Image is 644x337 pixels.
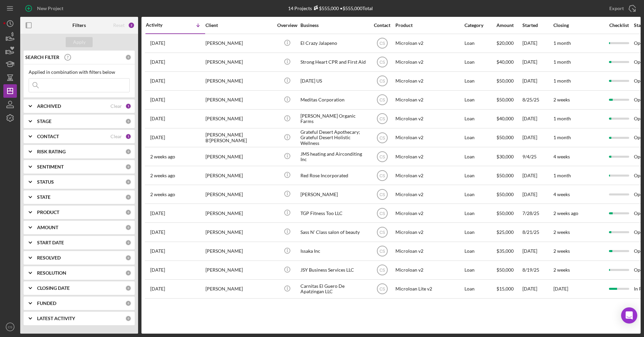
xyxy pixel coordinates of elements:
time: [DATE] [553,286,568,292]
b: RISK RATING [37,149,66,154]
div: Clear [110,134,122,139]
div: 0 [125,285,131,291]
text: CS [379,211,385,216]
div: [PERSON_NAME] [205,223,273,241]
b: FUNDED [37,301,56,306]
div: 7/28/25 [522,204,553,222]
div: Loan [464,166,496,184]
div: [DATE] [522,185,553,203]
div: 1 [125,103,131,109]
text: CS [8,325,12,329]
span: $25,000 [496,229,514,235]
div: Grateful Desert Apothecary; Grateful Desert Holistic Wellness [300,129,368,147]
text: CS [379,135,385,140]
div: Category [464,23,496,28]
text: CS [379,154,385,159]
div: Business [300,23,368,28]
div: [PERSON_NAME] [205,261,273,279]
b: Filters [72,23,86,28]
span: $50,000 [496,78,514,84]
div: [PERSON_NAME] [205,148,273,165]
button: Apply [66,37,93,47]
time: 1 month [553,116,571,121]
time: 2025-09-11 19:03 [150,154,175,159]
span: $50,000 [496,210,514,216]
div: 0 [125,224,131,231]
div: 9/4/25 [522,148,553,165]
div: $555,000 [312,5,339,11]
div: Apply [73,37,86,47]
b: CLOSING DATE [37,285,70,291]
span: $20,000 [496,40,514,46]
div: Clear [110,103,122,109]
b: PRODUCT [37,210,59,215]
span: $15,000 [496,286,514,292]
div: Microloan Lite v2 [395,280,463,298]
div: Microloan v2 [395,91,463,109]
div: Microloan v2 [395,34,463,52]
div: [DATE] [522,53,553,71]
div: Red Rose Incorporated [300,166,368,184]
div: [PERSON_NAME] [205,91,273,109]
time: 2 weeks [553,248,570,254]
time: 2025-07-17 18:20 [150,286,165,292]
div: 8/21/25 [522,223,553,241]
div: Checklist [605,23,633,28]
div: 2 [128,22,135,29]
div: [PERSON_NAME] [205,280,273,298]
span: $40,000 [496,59,514,65]
div: Microloan v2 [395,242,463,260]
div: Microloan v2 [395,53,463,71]
div: [PERSON_NAME] [205,204,273,222]
button: Export [603,2,641,15]
b: START DATE [37,240,64,245]
text: CS [379,41,385,46]
div: Product [395,23,463,28]
div: [DATE] [522,34,553,52]
div: Microloan v2 [395,148,463,165]
span: $50,000 [496,134,514,140]
text: CS [379,192,385,197]
div: Overview [275,23,300,28]
time: 2025-09-17 20:11 [150,78,165,84]
span: $40,000 [496,116,514,121]
b: STAGE [37,119,52,124]
div: [PERSON_NAME] [205,34,273,52]
div: Reset [113,23,125,28]
div: Microloan v2 [395,110,463,128]
div: 0 [125,118,131,124]
text: CS [379,117,385,121]
div: [DATE] [522,280,553,298]
span: $50,000 [496,97,514,102]
time: 2 weeks [553,229,570,235]
text: CS [379,60,385,65]
button: New Project [20,2,70,15]
b: STATE [37,194,51,200]
div: Loan [464,280,496,298]
div: Export [609,2,624,15]
div: [PERSON_NAME] Organic Farms [300,110,368,128]
div: Microloan v2 [395,166,463,184]
div: New Project [37,2,63,15]
span: $50,000 [496,173,514,178]
time: 1 month [553,78,571,84]
time: 2025-09-18 22:29 [150,40,165,46]
time: 1 month [553,134,571,140]
time: 4 weeks [553,191,570,197]
time: 1 month [553,59,571,65]
div: Microloan v2 [395,185,463,203]
b: ARCHIVED [37,103,61,109]
time: 2025-09-15 03:26 [150,116,165,121]
div: Amount [496,23,522,28]
div: 0 [125,300,131,306]
div: 1 [125,133,131,140]
div: 8/25/25 [522,91,553,109]
div: JMS heating and Airconditing Inc [300,148,368,165]
div: [DATE] [522,72,553,90]
time: 2025-08-19 19:46 [150,267,165,273]
b: SEARCH FILTER [25,55,59,60]
div: 0 [125,315,131,321]
time: 2025-08-23 20:47 [150,248,165,254]
b: RESOLVED [37,255,61,261]
div: [PERSON_NAME] [205,242,273,260]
